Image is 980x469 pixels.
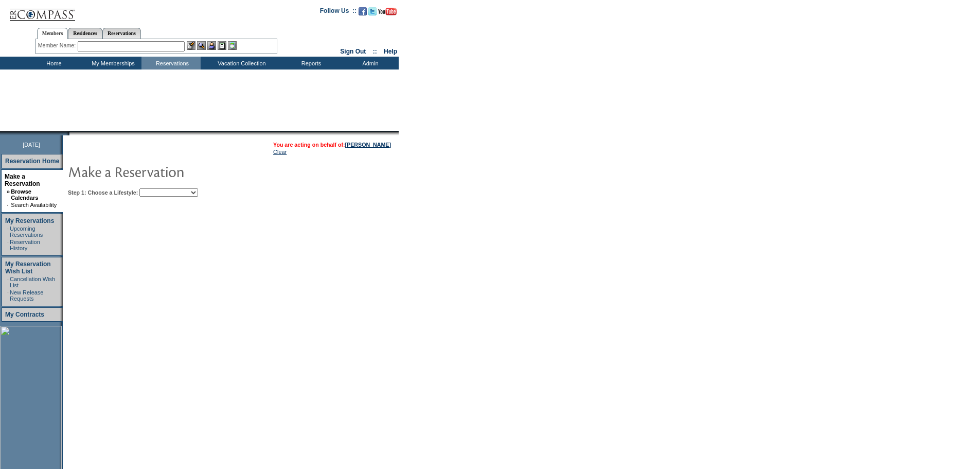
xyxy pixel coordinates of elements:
span: :: [373,48,377,55]
a: Members [37,28,68,39]
td: · [7,225,9,238]
div: Member Name: [38,41,78,50]
img: b_calculator.gif [228,41,237,50]
span: You are acting on behalf of: [273,142,391,148]
a: Search Availability [11,202,57,208]
td: My Memberships [82,57,141,70]
a: Clear [273,149,287,155]
img: Subscribe to our YouTube Channel [378,8,397,15]
img: b_edit.gif [187,41,195,50]
td: Vacation Collection [201,57,280,70]
a: Sign Out [340,48,366,55]
img: Follow us on Twitter [368,7,377,15]
a: Browse Calendars [11,188,38,201]
a: Help [384,48,397,55]
b: Step 1: Choose a Lifestyle: [68,189,138,196]
td: · [7,276,9,288]
img: pgTtlMakeReservation.gif [68,161,274,182]
img: Reservations [218,41,226,50]
a: Reservation Home [5,158,59,165]
b: » [7,188,10,195]
td: · [7,202,10,208]
td: Admin [340,57,399,70]
a: My Reservation Wish List [5,260,51,275]
td: Reports [280,57,340,70]
a: Cancellation Wish List [10,276,55,288]
td: · [7,289,9,302]
span: [DATE] [23,142,40,148]
a: Subscribe to our YouTube Channel [378,10,397,16]
img: View [197,41,206,50]
a: Reservation History [10,239,40,251]
a: Upcoming Reservations [10,225,43,238]
a: Reservations [102,28,141,39]
a: Make a Reservation [5,173,40,187]
a: My Contracts [5,311,44,318]
img: Become our fan on Facebook [359,7,367,15]
td: Reservations [141,57,201,70]
img: Impersonate [207,41,216,50]
td: Follow Us :: [320,6,357,19]
a: Follow us on Twitter [368,10,377,16]
td: · [7,239,9,251]
a: [PERSON_NAME] [345,142,391,148]
a: My Reservations [5,217,54,224]
a: Residences [68,28,102,39]
img: blank.gif [69,131,70,135]
td: Home [23,57,82,70]
a: New Release Requests [10,289,43,302]
a: Become our fan on Facebook [359,10,367,16]
img: promoShadowLeftCorner.gif [66,131,69,135]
